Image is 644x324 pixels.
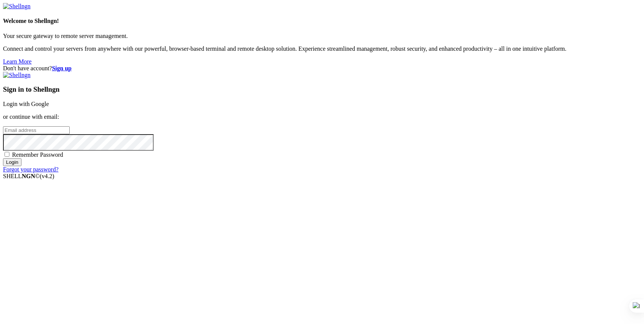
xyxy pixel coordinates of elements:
[3,72,31,79] img: Shellngn
[3,33,641,39] p: Your secure gateway to remote server management.
[3,101,49,107] a: Login with Google
[3,18,641,24] h4: Welcome to Shellngn!
[12,151,63,158] span: Remember Password
[40,173,55,179] span: 4.2.0
[5,152,9,157] input: Remember Password
[3,173,54,179] span: SHELL ©
[3,114,641,120] p: or continue with email:
[3,126,70,134] input: Email address
[3,65,641,72] div: Don't have account?
[3,3,31,10] img: Shellngn
[3,45,641,52] p: Connect and control your servers from anywhere with our powerful, browser-based terminal and remo...
[3,58,32,65] a: Learn More
[22,173,35,179] b: NGN
[3,158,21,166] input: Login
[52,65,72,71] a: Sign up
[3,166,58,173] a: Forgot your password?
[3,85,641,94] h3: Sign in to Shellngn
